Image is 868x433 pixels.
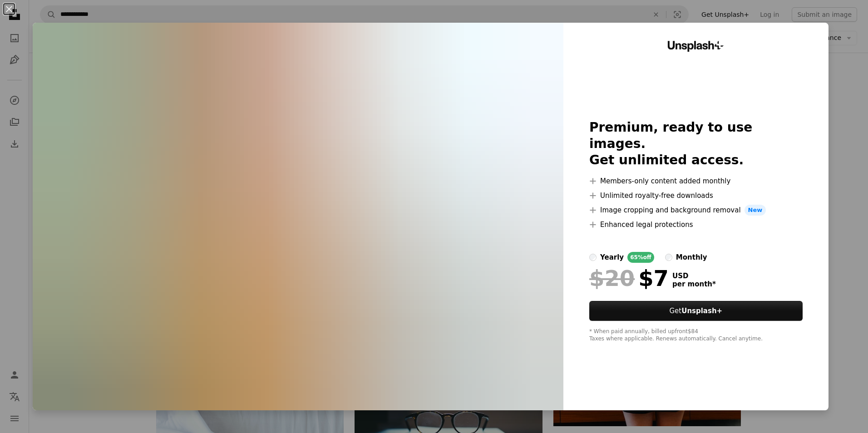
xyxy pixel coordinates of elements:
span: New [745,205,766,216]
div: yearly [600,252,624,263]
li: Members-only content added monthly [589,176,803,187]
span: USD [672,272,716,280]
h2: Premium, ready to use images. Get unlimited access. [589,119,803,168]
li: Image cropping and background removal [589,205,803,216]
div: 65% off [627,252,654,263]
div: monthly [676,252,707,263]
li: Unlimited royalty-free downloads [589,190,803,201]
strong: Unsplash+ [681,307,722,315]
div: * When paid annually, billed upfront $84 Taxes where applicable. Renews automatically. Cancel any... [589,328,803,343]
div: $7 [589,266,669,290]
span: $20 [589,266,635,290]
li: Enhanced legal protections [589,219,803,230]
button: GetUnsplash+ [589,301,803,321]
input: yearly65%off [589,254,597,261]
input: monthly [665,254,672,261]
span: per month * [672,280,716,288]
